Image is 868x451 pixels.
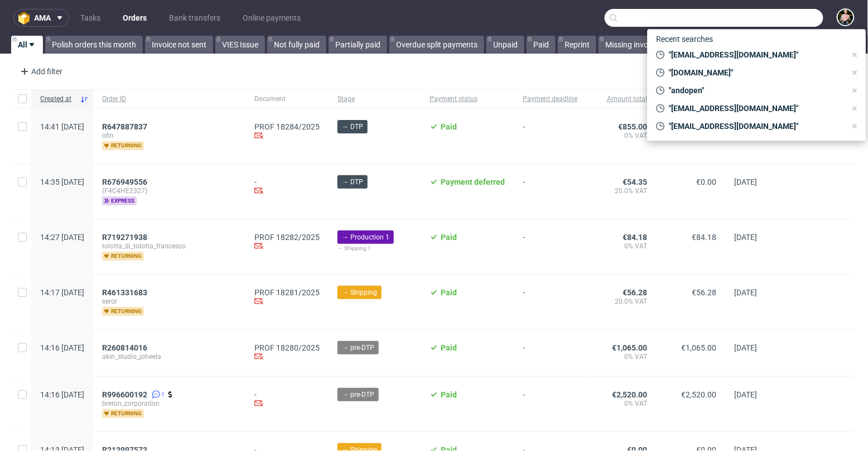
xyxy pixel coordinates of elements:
span: - [523,343,577,363]
span: → pre-DTP [342,343,374,353]
span: → DTP [342,177,363,187]
img: Marta Tomaszewska [838,9,853,25]
span: "[DOMAIN_NAME]" [665,67,846,78]
span: €84.18 [692,233,717,242]
span: R461331683 [102,288,147,297]
span: - [523,233,577,261]
a: Polish orders this month [45,36,143,54]
span: "[EMAIL_ADDRESS][DOMAIN_NAME]" [665,121,846,132]
span: €1,065.00 [682,343,717,352]
span: Payment deferred [441,177,505,186]
span: → pre-DTP [342,390,374,400]
span: - [523,288,577,316]
span: R719271938 [102,233,147,242]
span: 0% VAT [595,131,647,140]
span: "[EMAIL_ADDRESS][DOMAIN_NAME]" [665,49,846,60]
span: "andopen" [665,85,846,96]
span: Recent searches [652,30,718,48]
span: €1,065.00 [612,343,647,352]
span: [DATE] [735,288,758,297]
span: → Production 1 [342,232,389,242]
a: VIES Issue [215,36,265,54]
a: PROF 18281/2025 [254,288,320,297]
span: 14:27 [DATE] [40,233,84,242]
span: €56.28 [623,288,647,297]
span: €0.00 [697,177,717,186]
a: Partially paid [329,36,387,54]
span: 14:16 [DATE] [40,390,84,399]
span: [DATE] [735,233,758,242]
span: returning [102,409,144,418]
span: €855.00 [618,122,647,131]
span: 14:35 [DATE] [40,177,84,186]
span: 20.0% VAT [595,186,647,195]
span: 0% VAT [595,399,647,408]
div: - [254,390,320,410]
a: Paid [527,36,556,54]
span: - [523,390,577,418]
a: Orders [116,9,153,27]
span: Order ID [102,94,237,104]
a: Reprint [558,36,596,54]
span: [DATE] [735,390,758,399]
button: ama [13,9,69,27]
span: €56.28 [692,288,717,297]
span: - [523,122,577,150]
span: breton_corporation [102,399,237,408]
a: R719271938 [102,233,150,242]
span: R676949556 [102,177,147,186]
span: 0% VAT [595,352,647,361]
a: R461331683 [102,288,150,297]
span: Payment status [430,94,505,104]
span: €54.35 [623,177,647,186]
a: Missing invoice [599,36,664,54]
span: Paid [441,288,457,297]
span: returning [102,252,144,261]
a: Invoice not sent [145,36,213,54]
span: ofin [102,131,237,140]
span: Paid [441,390,457,399]
span: (F4C4HE2327) [102,186,237,195]
span: returning [102,141,144,150]
span: €2,520.00 [612,390,647,399]
a: PROF 18284/2025 [254,122,320,131]
span: tolotta_di_tolotta_francesco [102,242,237,251]
a: All [11,36,43,54]
span: [DATE] [735,177,758,186]
div: Add filter [16,63,65,80]
span: Created at [40,94,75,104]
span: → Shipping [342,287,377,298]
span: Amount total [595,94,647,104]
img: logo [18,12,34,25]
div: → Shipping 1 [337,244,412,253]
a: R676949556 [102,177,150,186]
span: returning [102,307,144,316]
span: Paid [441,122,457,131]
span: 0% VAT [595,242,647,251]
span: R996600192 [102,390,147,399]
div: - [254,177,320,197]
span: seror [102,297,237,306]
span: "[EMAIL_ADDRESS][DOMAIN_NAME]" [665,103,846,114]
a: Unpaid [486,36,524,54]
a: R260814016 [102,343,150,352]
span: Document [254,94,320,104]
span: R647887837 [102,122,147,131]
span: €2,520.00 [682,390,717,399]
span: Paid [441,233,457,242]
a: Overdue split payments [389,36,484,54]
span: 14:41 [DATE] [40,122,84,131]
span: R260814016 [102,343,147,352]
a: R996600192 [102,390,150,399]
span: Paid [441,343,457,352]
span: Stage [337,94,412,104]
a: 1 [150,390,165,399]
span: express [102,196,137,205]
a: PROF 18282/2025 [254,233,320,242]
span: ama [34,14,51,22]
span: akin_studio_joheela [102,352,237,361]
span: 20.0% VAT [595,297,647,306]
a: Online payments [236,9,307,27]
a: Not fully paid [267,36,326,54]
span: - [523,177,577,205]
